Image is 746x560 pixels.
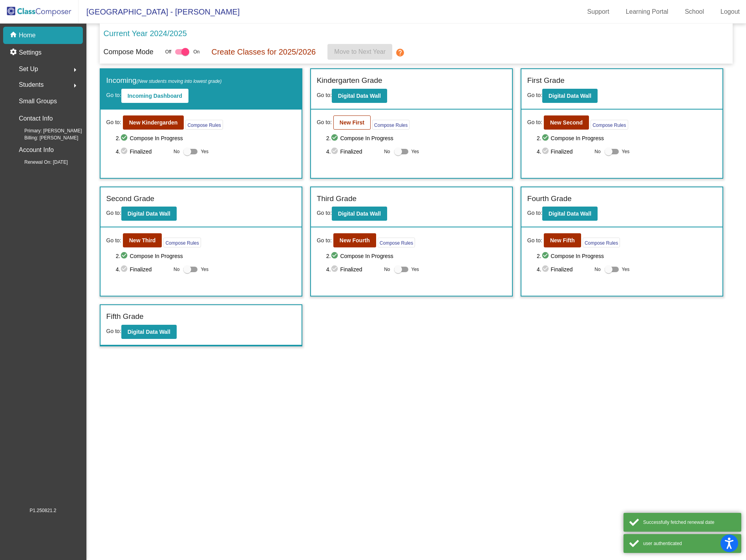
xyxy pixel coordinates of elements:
[123,233,162,247] button: New Third
[537,265,591,274] span: 4. Finalized
[326,134,506,143] span: 2. Compose In Progress
[549,210,591,217] b: Digital Data Wall
[19,79,44,90] span: Students
[338,210,381,217] b: Digital Data Wall
[541,251,551,261] mat-icon: check_circle
[104,47,154,57] p: Compose Mode
[537,134,717,143] span: 2. Compose In Progress
[317,193,357,205] label: Third Grade
[120,251,130,261] mat-icon: check_circle
[333,115,371,130] button: New First
[128,329,170,335] b: Digital Data Wall
[541,134,551,143] mat-icon: check_circle
[622,265,630,274] span: Yes
[129,119,178,126] b: New Kindergarden
[327,44,392,60] button: Move to Next Year
[591,120,628,130] button: Compose Rules
[326,251,506,261] span: 2. Compose In Progress
[549,93,591,99] b: Digital Data Wall
[537,251,717,261] span: 2. Compose In Progress
[128,210,170,217] b: Digital Data Wall
[128,93,182,99] b: Incoming Dashboard
[19,113,53,124] p: Contact Info
[338,93,381,99] b: Digital Data Wall
[165,48,172,55] span: Off
[594,266,600,273] span: No
[331,265,340,274] mat-icon: check_circle
[334,48,386,55] span: Move to Next Year
[331,147,340,156] mat-icon: check_circle
[79,5,240,18] span: [GEOGRAPHIC_DATA] - [PERSON_NAME]
[116,147,170,156] span: 4. Finalized
[411,265,419,274] span: Yes
[19,64,38,75] span: Set Up
[317,92,332,98] span: Go to:
[19,48,42,57] p: Settings
[594,148,600,155] span: No
[70,81,80,90] mat-icon: arrow_right
[12,127,82,134] span: Primary: [PERSON_NAME]
[116,134,296,143] span: 2. Compose In Progress
[19,145,54,156] p: Account Info
[332,207,387,221] button: Digital Data Wall
[120,147,130,156] mat-icon: check_circle
[106,193,155,205] label: Second Grade
[121,207,177,221] button: Digital Data Wall
[622,147,630,156] span: Yes
[116,251,296,261] span: 2. Compose In Progress
[527,75,565,86] label: First Grade
[106,311,144,322] label: Fifth Grade
[384,266,390,273] span: No
[211,46,316,58] p: Create Classes for 2025/2026
[643,519,735,526] div: Successfully fetched renewal date
[527,193,572,205] label: Fourth Grade
[70,65,80,75] mat-icon: arrow_right
[121,325,177,339] button: Digital Data Wall
[317,210,332,216] span: Go to:
[106,328,121,334] span: Go to:
[333,233,376,247] button: New Fourth
[201,147,208,156] span: Yes
[106,92,121,98] span: Go to:
[12,134,78,141] span: Billing: [PERSON_NAME]
[120,134,130,143] mat-icon: check_circle
[116,265,170,274] span: 4. Finalized
[193,48,199,55] span: On
[326,147,380,156] span: 4. Finalized
[174,148,179,155] span: No
[12,159,68,166] span: Renewal On: [DATE]
[395,48,405,57] mat-icon: help
[384,148,390,155] span: No
[106,210,121,216] span: Go to:
[317,118,332,126] span: Go to:
[378,238,415,247] button: Compose Rules
[174,266,179,273] span: No
[19,31,36,40] p: Home
[201,265,208,274] span: Yes
[544,233,581,247] button: New Fifth
[714,5,746,18] a: Logout
[583,238,620,247] button: Compose Rules
[332,89,387,103] button: Digital Data Wall
[163,238,201,247] button: Compose Rules
[581,5,616,18] a: Support
[372,120,410,130] button: Compose Rules
[542,89,598,103] button: Digital Data Wall
[527,210,542,216] span: Go to:
[137,79,222,84] span: (New students moving into lowest grade)
[123,115,184,130] button: New Kindergarden
[527,118,542,126] span: Go to:
[527,236,542,245] span: Go to:
[104,27,187,39] p: Current Year 2024/2025
[331,134,340,143] mat-icon: check_circle
[9,31,19,40] mat-icon: home
[340,119,364,126] b: New First
[542,207,598,221] button: Digital Data Wall
[411,147,419,156] span: Yes
[185,120,223,130] button: Compose Rules
[550,237,575,243] b: New Fifth
[541,147,551,156] mat-icon: check_circle
[643,540,735,547] div: user authenticated
[120,265,130,274] mat-icon: check_circle
[106,118,121,126] span: Go to:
